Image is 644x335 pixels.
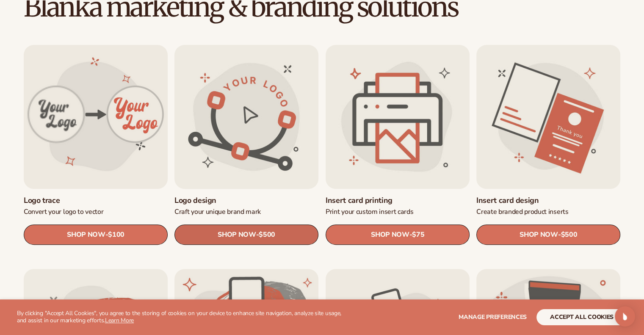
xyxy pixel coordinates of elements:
a: SHOP NOW- $100 [24,225,168,245]
span: Manage preferences [459,313,527,321]
span: $500 [259,231,276,239]
a: SHOP NOW- $75 [326,225,470,245]
a: SHOP NOW- $500 [174,225,318,245]
span: $100 [108,231,124,239]
span: $75 [412,231,424,239]
a: Logo design [174,196,318,205]
span: SHOP NOW [67,231,105,239]
a: Insert card printing [326,196,470,205]
button: Manage preferences [459,309,527,325]
button: accept all cookies [536,309,627,325]
a: Insert card design [476,196,620,205]
span: SHOP NOW [520,231,558,239]
span: SHOP NOW [371,231,409,239]
a: SHOP NOW- $500 [476,225,620,245]
p: By clicking "Accept All Cookies", you agree to the storing of cookies on your device to enhance s... [17,310,351,324]
a: Learn More [105,316,134,324]
a: Logo trace [24,196,168,205]
div: Open Intercom Messenger [615,306,635,327]
span: SHOP NOW [218,231,256,239]
span: $500 [561,231,577,239]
